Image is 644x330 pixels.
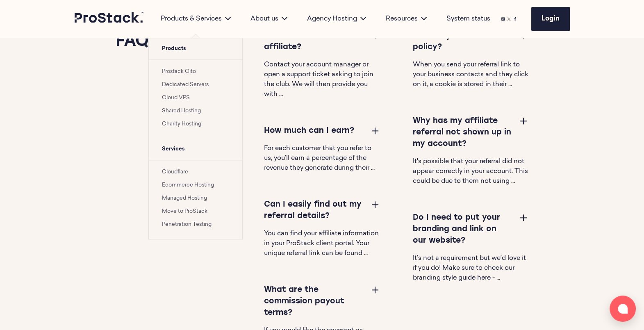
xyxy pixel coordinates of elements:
div: Agency Hosting [297,14,376,24]
a: Managed Hosting [162,196,207,201]
a: Cloudflare [162,169,188,175]
button: Open chat window [610,296,636,322]
span: It's possible that your referral did not appear correctly in your account. This could be due to t... [413,158,528,184]
a: Penetration Testing [162,222,212,227]
a: Prostack logo [75,12,144,26]
span: It’s not a requirement but we’d love it if you do! Make sure to check our branding style guide he... [413,255,526,281]
a: Cloud VPS [162,95,190,100]
a: Ecommerce Hosting [162,182,214,188]
h3: What are the commission payout terms? [264,284,364,319]
span: ... [279,91,283,98]
div: Resources [376,14,437,24]
a: Charity Hosting [162,121,201,127]
span: Contact your account manager or open a support ticket asking to join the club. We will then provi... [264,61,373,98]
h3: Can I easily find out my referral details? [264,199,364,222]
h3: How do I become an affiliate? [264,30,364,53]
h3: Why has my affiliate referral not shown up in my account? [413,116,512,150]
a: Dedicated Servers [162,82,209,87]
a: Login [531,7,570,31]
span: ... [496,275,500,281]
span: ... [508,81,512,88]
h3: How much can I earn? [264,125,364,137]
span: For each customer that you refer to us, you’ll earn a percentage of the revenue they generate dur... [264,145,371,171]
h3: What is your Cookie policy? [413,30,512,53]
div: Products & Services [151,14,241,24]
a: Shared Hosting [162,108,201,114]
span: You can find your affiliate information in your ProStack client portal. Your unique referral link... [264,230,379,257]
span: When you send your referral link to your business contacts and they click on it, a cookie is stor... [413,61,528,88]
span: Products [149,38,242,59]
span: ... [511,178,515,184]
a: System status [446,14,490,24]
span: ... [364,250,368,257]
span: Services [149,139,242,160]
h2: FAQs [116,30,232,53]
span: ... [371,165,375,171]
a: Prostack Cito [162,69,196,74]
h3: Do I need to put your branding and link on our website? [413,212,512,247]
span: Login [542,16,560,22]
div: About us [241,14,297,24]
a: Move to ProStack [162,209,207,214]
